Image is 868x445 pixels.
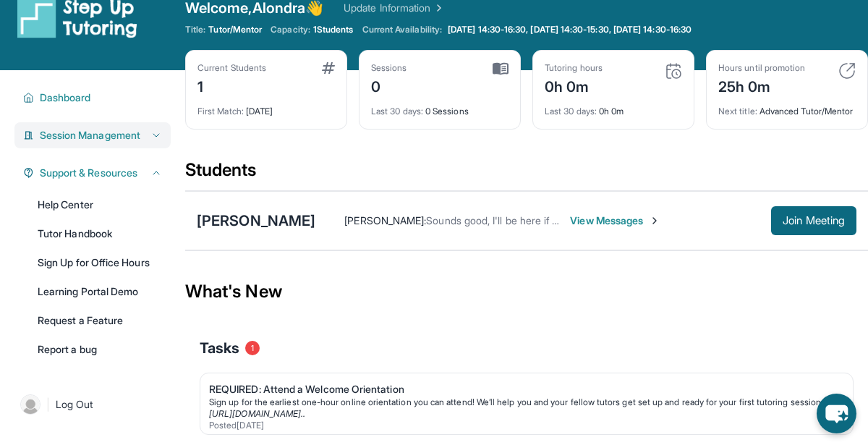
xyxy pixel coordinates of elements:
[426,214,593,226] span: Sounds good, I'll be here if anything!
[34,90,162,105] button: Dashboard
[783,216,845,225] span: Join Meeting
[209,382,833,397] div: REQUIRED: Attend a Welcome Orientation
[271,24,310,35] span: Capacity:
[209,397,833,408] div: Sign up for the earliest one-hour online orientation you can attend! We’ll help you and your fell...
[56,397,93,412] span: Log Out
[344,214,426,226] span: [PERSON_NAME] :
[718,97,856,117] div: Advanced Tutor/Mentor
[185,260,868,323] div: What's New
[14,389,171,420] a: |Log Out
[40,128,140,143] span: Session Management
[40,166,137,180] span: Support & Resources
[771,206,856,235] button: Join Meeting
[344,1,445,15] a: Update Information
[200,373,853,434] a: REQUIRED: Attend a Welcome OrientationSign up for the earliest one-hour online orientation you ca...
[570,213,660,228] span: View Messages
[322,62,335,74] img: card
[718,74,805,97] div: 25h 0m
[34,166,162,180] button: Support & Resources
[817,394,856,433] button: chat-button
[545,62,603,74] div: Tutoring hours
[209,408,305,419] a: [URL][DOMAIN_NAME]..
[185,24,205,35] span: Title:
[649,215,660,226] img: Chevron-Right
[197,74,266,97] div: 1
[718,62,805,74] div: Hours until promotion
[445,24,694,35] a: [DATE] 14:30-16:30, [DATE] 14:30-15:30, [DATE] 14:30-16:30
[371,74,407,97] div: 0
[838,62,856,80] img: card
[29,308,171,334] a: Request a Feature
[545,106,597,116] span: Last 30 days :
[29,221,171,247] a: Tutor Handbook
[40,90,91,105] span: Dashboard
[209,420,833,431] div: Posted [DATE]
[371,62,407,74] div: Sessions
[208,24,262,35] span: Tutor/Mentor
[20,394,41,415] img: user-img
[545,74,603,97] div: 0h 0m
[197,211,315,231] div: [PERSON_NAME]
[371,106,423,116] span: Last 30 days :
[245,341,260,355] span: 1
[665,62,682,80] img: card
[197,97,335,117] div: [DATE]
[197,62,266,74] div: Current Students
[29,279,171,305] a: Learning Portal Demo
[197,106,244,116] span: First Match :
[313,24,354,35] span: 1 Students
[34,128,162,143] button: Session Management
[371,97,509,117] div: 0 Sessions
[29,250,171,276] a: Sign Up for Office Hours
[448,24,692,35] span: [DATE] 14:30-16:30, [DATE] 14:30-15:30, [DATE] 14:30-16:30
[185,158,868,190] div: Students
[718,106,757,116] span: Next title :
[200,338,239,358] span: Tasks
[46,396,50,413] span: |
[362,24,442,35] span: Current Availability:
[29,192,171,218] a: Help Center
[29,336,171,363] a: Report a bug
[545,97,682,117] div: 0h 0m
[493,62,509,75] img: card
[430,1,445,15] img: Chevron Right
